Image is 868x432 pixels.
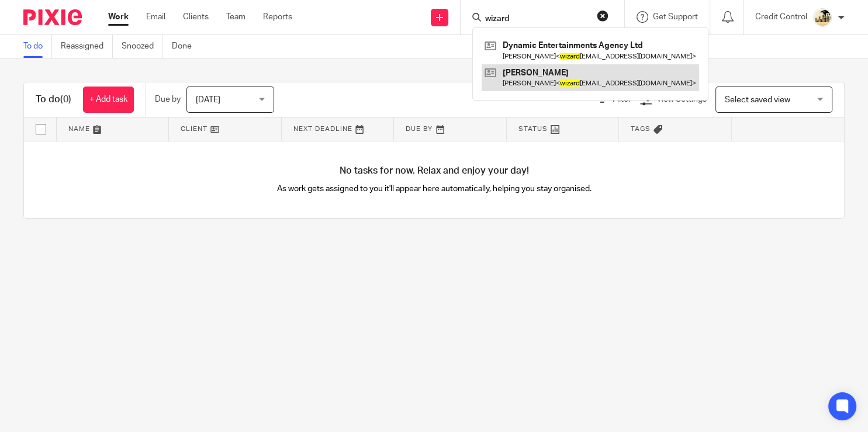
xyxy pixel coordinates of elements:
[23,9,82,25] img: Pixie
[23,35,52,58] a: To do
[155,94,181,105] p: Due by
[36,94,71,106] h1: To do
[653,13,698,21] span: Get Support
[226,11,245,23] a: Team
[755,11,807,23] p: Credit Control
[172,35,200,58] a: Done
[263,11,292,23] a: Reports
[61,35,113,58] a: Reassigned
[725,96,790,104] span: Select saved view
[813,8,832,27] img: 1000002134.jpg
[83,87,134,113] a: + Add task
[196,96,220,104] span: [DATE]
[631,126,651,132] span: Tags
[24,165,844,177] h4: No tasks for now. Relax and enjoy your day!
[108,11,129,23] a: Work
[484,14,589,25] input: Search
[122,35,163,58] a: Snoozed
[597,10,608,22] button: Clear
[60,95,71,104] span: (0)
[146,11,165,23] a: Email
[229,183,639,195] p: As work gets assigned to you it'll appear here automatically, helping you stay organised.
[183,11,209,23] a: Clients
